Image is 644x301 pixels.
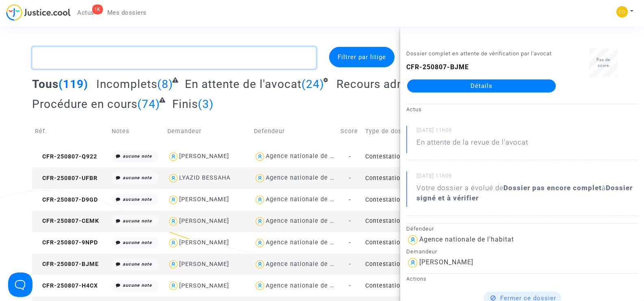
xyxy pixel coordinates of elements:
[419,235,514,243] div: Agence nationale de l'habitat
[179,153,229,160] div: [PERSON_NAME]
[338,117,362,146] td: Score
[35,261,99,268] span: CFR-250807-BJME
[266,174,355,181] div: Agence nationale de l'habitat
[179,218,229,224] div: [PERSON_NAME]
[179,282,229,289] div: [PERSON_NAME]
[35,196,98,203] span: CFR-250807-D9GD
[266,261,355,268] div: Agence nationale de l'habitat
[266,218,355,224] div: Agence nationale de l'habitat
[35,282,98,289] span: CFR-250807-H4CX
[362,146,449,167] td: Contestation du retrait de [PERSON_NAME] par l'ANAH (mandataire)
[165,117,251,146] td: Demandeur
[167,280,179,292] img: icon-user.svg
[92,4,103,14] div: 1K
[349,282,351,289] span: -
[406,63,469,71] b: CFR-250807-BJME
[137,97,160,111] span: (74)
[101,7,153,19] a: Mes dossiers
[179,261,229,268] div: [PERSON_NAME]
[254,172,266,184] img: icon-user.svg
[167,215,179,227] img: icon-user.svg
[338,53,386,61] span: Filtrer par litige
[406,226,434,232] small: Défendeur
[59,77,88,91] span: (119)
[179,174,230,181] div: LYAZID BESSAHA
[8,272,33,297] iframe: Help Scout Beacon - Open
[406,256,419,269] img: icon-user.svg
[503,184,602,192] b: Dossier pas encore complet
[32,97,137,111] span: Procédure en cours
[167,172,179,184] img: icon-user.svg
[71,7,101,19] a: 1KActus
[35,175,98,182] span: CFR-250807-UFBR
[254,280,266,292] img: icon-user.svg
[167,259,179,270] img: icon-user.svg
[35,218,99,224] span: CFR-250807-CEMK
[266,196,355,203] div: Agence nationale de l'habitat
[407,79,556,92] a: Détails
[349,153,351,160] span: -
[416,137,528,152] p: En attente de la revue de l'avocat
[185,77,301,91] span: En attente de l'avocat
[349,196,351,203] span: -
[254,215,266,227] img: icon-user.svg
[35,239,98,246] span: CFR-250807-9NPD
[198,97,214,111] span: (3)
[362,117,449,146] td: Type de dossier
[406,51,552,57] small: Dossier complet en attente de vérification par l'avocat
[77,9,94,16] span: Actus
[406,276,427,282] small: Actions
[349,175,351,182] span: -
[419,258,473,266] div: [PERSON_NAME]
[596,57,610,68] span: Pas de score
[123,283,152,288] i: aucune note
[32,117,108,146] td: Réf.
[362,189,449,211] td: Contestation du retrait de [PERSON_NAME] par l'ANAH (mandataire)
[616,6,628,18] img: 84a266a8493598cb3cce1313e02c3431
[406,233,419,246] img: icon-user.svg
[406,106,422,112] small: Actus
[6,4,71,21] img: jc-logo.svg
[172,97,198,111] span: Finis
[123,197,152,202] i: aucune note
[167,237,179,249] img: icon-user.svg
[336,77,494,91] span: Recours administratif envoyé
[362,254,449,275] td: Contestation du retrait de [PERSON_NAME] par l'ANAH (mandataire)
[254,194,266,206] img: icon-user.svg
[96,77,157,91] span: Incomplets
[251,117,338,146] td: Defendeur
[123,154,152,159] i: aucune note
[349,239,351,246] span: -
[109,117,165,146] td: Notes
[123,261,152,267] i: aucune note
[254,237,266,249] img: icon-user.svg
[362,211,449,232] td: Contestation du retrait de [PERSON_NAME] par l'ANAH (mandataire)
[123,240,152,245] i: aucune note
[301,77,324,91] span: (24)
[32,77,59,91] span: Tous
[362,232,449,254] td: Contestation du retrait de [PERSON_NAME] par l'ANAH (mandataire)
[123,175,152,180] i: aucune note
[35,153,97,160] span: CFR-250807-Q922
[254,259,266,270] img: icon-user.svg
[362,167,449,189] td: Contestation du retrait de [PERSON_NAME] par l'ANAH (mandataire)
[416,127,638,137] small: [DATE] 11h09
[266,282,355,289] div: Agence nationale de l'habitat
[179,196,229,203] div: [PERSON_NAME]
[167,151,179,163] img: icon-user.svg
[416,172,638,183] small: [DATE] 11h09
[123,218,152,224] i: aucune note
[266,153,355,160] div: Agence nationale de l'habitat
[179,239,229,246] div: [PERSON_NAME]
[254,151,266,163] img: icon-user.svg
[167,194,179,206] img: icon-user.svg
[349,218,351,224] span: -
[157,77,173,91] span: (8)
[406,248,437,255] small: Demandeur
[416,183,638,203] div: Votre dossier a évolué de à
[362,275,449,297] td: Contestation du retrait de [PERSON_NAME] par l'ANAH (mandataire)
[349,261,351,268] span: -
[107,9,147,16] span: Mes dossiers
[266,239,355,246] div: Agence nationale de l'habitat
